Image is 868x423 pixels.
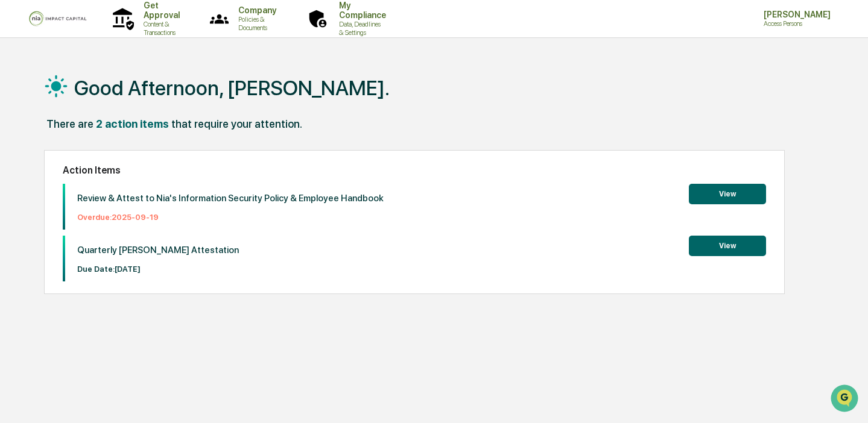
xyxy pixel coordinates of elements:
p: Content & Transactions [134,20,186,37]
p: My Compliance [329,1,392,20]
a: 🗄️Attestations [83,209,154,231]
p: Quarterly [PERSON_NAME] Attestation [77,245,239,255]
div: Start new chat [54,92,198,104]
button: View [689,184,766,204]
span: Data Lookup [24,237,76,249]
div: 🖐️ [12,215,22,225]
a: Powered byPylon [85,266,146,275]
div: There are [46,117,93,130]
span: [DATE] [107,164,131,174]
span: Attestations [100,214,150,226]
a: 🖐️Preclearance [7,209,83,231]
img: 8933085812038_c878075ebb4cc5468115_72.jpg [25,92,47,114]
img: Mary Jo Willmore [12,152,31,172]
p: Data, Deadlines & Settings [329,20,392,37]
span: Preclearance [24,214,78,226]
a: 🔎Data Lookup [7,232,81,254]
button: See all [187,131,220,146]
p: Review & Attest to Nia's Information Security Policy & Employee Handbook [77,193,384,204]
span: • [100,164,104,174]
p: Overdue: 2025-09-19 [77,213,384,222]
img: 1746055101610-c473b297-6a78-478c-a979-82029cc54cd1 [12,92,34,114]
button: View [689,236,766,256]
p: Due Date: [DATE] [77,265,239,274]
p: Access Persons [754,19,837,28]
a: View [689,187,766,199]
p: Policies & Documents [229,15,282,32]
div: that require your attention. [171,117,302,130]
span: Pylon [120,266,146,275]
h1: Good Afternoon, [PERSON_NAME]. [74,76,390,100]
button: Start new chat [205,96,220,110]
p: Get Approval [134,1,186,20]
a: View [689,239,766,251]
div: We're available if you need us! [54,104,166,114]
p: Company [229,5,282,15]
div: 🔎 [12,238,22,248]
p: How can we help? [12,25,220,45]
p: [PERSON_NAME] [754,10,837,19]
div: 2 action items [96,117,169,130]
h2: Action Items [63,164,766,176]
iframe: Open customer support [829,383,862,416]
img: logo [29,11,87,27]
span: [PERSON_NAME] [37,164,98,174]
div: 🗄️ [87,215,97,225]
div: Past conversations [12,134,81,143]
